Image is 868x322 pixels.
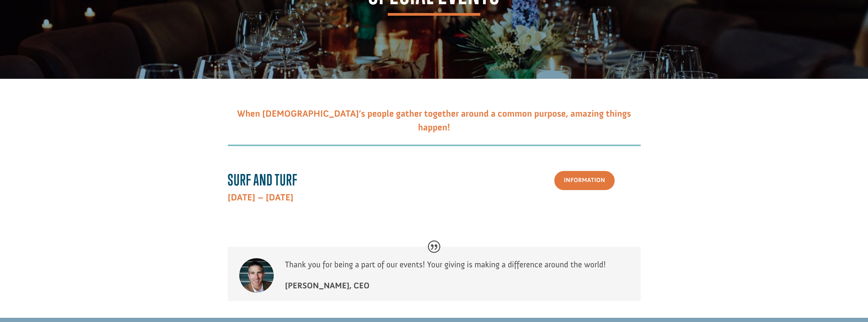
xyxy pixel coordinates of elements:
[285,258,629,279] p: Thank you for being a part of our events! Your giving is making a difference around the world!
[21,31,78,36] span: Tulsa , [GEOGRAPHIC_DATA]
[228,192,294,203] strong: [DATE] – [DATE]
[14,8,105,23] div: [PERSON_NAME] &Faith G. donated $100
[14,24,105,29] div: to
[56,16,62,22] img: emoji confettiBall
[285,280,370,291] strong: [PERSON_NAME], CEO
[108,15,142,29] button: Donate
[237,108,631,133] span: When [DEMOGRAPHIC_DATA]’s people gather together around a common purpose, amazing things happen!
[228,171,423,193] h3: Surf and Turf
[554,171,615,190] a: Information
[18,23,65,29] strong: Builders International
[14,31,19,36] img: US.png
